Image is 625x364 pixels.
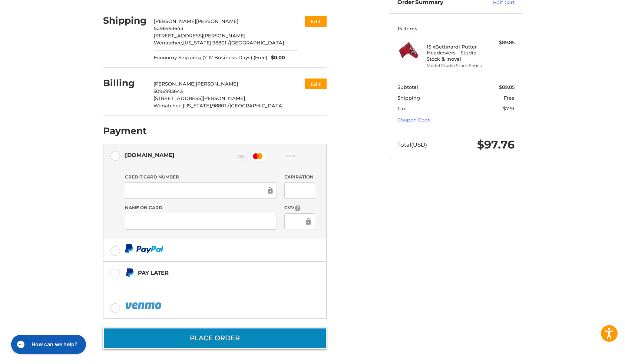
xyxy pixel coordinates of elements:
[183,103,212,108] span: [US_STATE],
[267,54,285,61] span: $0.00
[503,106,515,111] span: $7.91
[125,301,163,310] img: PayPal icon
[153,88,183,94] span: 5096993643
[196,81,238,87] span: [PERSON_NAME]
[284,204,315,211] label: CVV
[103,125,147,137] h2: Payment
[125,281,280,287] iframe: PayPal Message 1
[7,332,88,357] iframe: Gorgias live chat messenger
[397,141,427,148] span: Total (USD)
[229,103,284,108] span: [GEOGRAPHIC_DATA]
[477,138,515,151] span: $97.76
[154,18,196,24] span: [PERSON_NAME]
[103,15,147,26] h2: Shipping
[154,25,183,31] span: 5096993643
[284,174,315,180] label: Expiration
[154,33,245,39] span: [STREET_ADDRESS][PERSON_NAME]
[103,77,146,89] h2: Billing
[154,54,267,61] span: Economy Shipping (7-12 Business Days) (Free)
[504,95,515,101] span: Free
[397,84,418,90] span: Subtotal
[153,95,245,101] span: [STREET_ADDRESS][PERSON_NAME]
[153,81,196,87] span: [PERSON_NAME]
[397,26,515,31] h3: 15 Items
[397,117,431,123] a: Coupon Code
[196,18,238,24] span: [PERSON_NAME]
[230,40,284,46] span: [GEOGRAPHIC_DATA]
[397,106,406,111] span: Tax
[138,267,280,279] div: Pay Later
[212,40,230,46] span: 98801 /
[125,268,134,277] img: Pay Later icon
[397,95,420,101] span: Shipping
[485,39,515,46] div: $89.85
[125,204,277,211] label: Name on Card
[125,174,277,180] label: Credit Card Number
[125,149,175,161] div: [DOMAIN_NAME]
[212,103,229,108] span: 98801 /
[427,63,483,69] li: Model Studio Stock Series
[183,40,212,46] span: [US_STATE],
[125,244,163,253] img: PayPal icon
[305,16,327,27] button: Edit
[427,44,483,62] h4: 15 x Bettinardi Putter Headcovers - Studio Stock & Inovai
[305,79,327,89] button: Edit
[103,328,327,349] button: Place Order
[499,84,515,90] span: $89.85
[153,103,183,108] span: Wenatchee,
[154,40,183,46] span: Wenatchee,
